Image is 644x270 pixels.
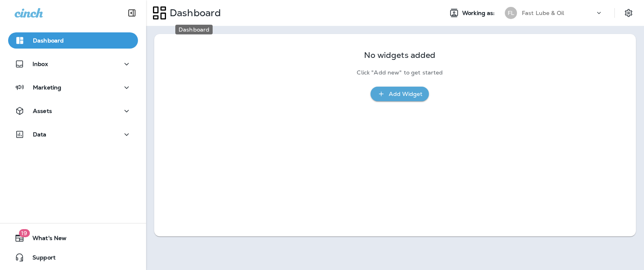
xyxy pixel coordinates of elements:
p: Data [33,131,47,138]
p: No widgets added [364,52,435,59]
button: Dashboard [8,32,138,49]
p: Dashboard [166,7,221,19]
div: Dashboard [175,25,213,34]
p: Fast Lube & Oil [522,10,564,16]
span: What's New [24,235,67,244]
span: Support [24,254,56,264]
button: Support [8,249,138,266]
button: Settings [621,6,636,20]
p: Assets [33,108,52,114]
span: Working as: [462,10,497,17]
button: Collapse Sidebar [121,5,143,21]
p: Click "Add new" to get started [357,69,443,76]
button: Data [8,126,138,142]
button: Add Widget [370,87,429,102]
div: Add Widget [389,89,422,99]
button: 19What's New [8,230,138,246]
div: FL [505,7,517,19]
button: Assets [8,103,138,119]
p: Marketing [33,84,61,91]
button: Marketing [8,79,138,96]
button: Inbox [8,56,138,72]
p: Inbox [32,61,48,67]
p: Dashboard [33,37,64,44]
span: 19 [19,229,30,237]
